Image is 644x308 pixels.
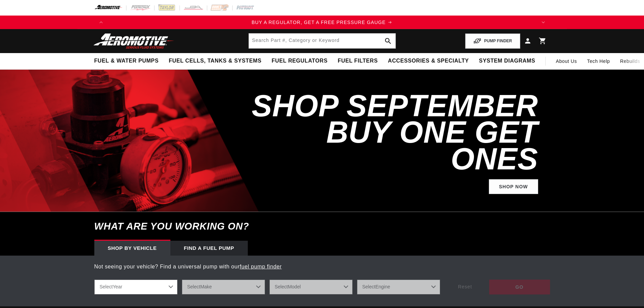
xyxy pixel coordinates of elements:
p: Not seeing your vehicle? Find a universal pump with our [94,262,550,271]
summary: Fuel Filters [333,53,383,69]
a: BUY A REGULATOR, GET A FREE PRESSURE GAUGE [108,19,536,26]
select: Make [182,280,265,294]
span: Fuel Filters [338,57,378,65]
span: Rebuilds [620,57,640,65]
span: Accessories & Specialty [388,57,469,65]
summary: Tech Help [582,53,615,69]
span: Fuel Cells, Tanks & Systems [169,57,261,65]
h2: SHOP SEPTEMBER BUY ONE GET ONES [249,93,538,172]
button: Translation missing: en.sections.announcements.next_announcement [536,16,550,29]
span: Fuel Regulators [271,57,327,65]
button: PUMP FINDER [465,33,520,49]
button: search button [381,33,396,48]
a: fuel pump finder [240,264,282,269]
summary: Fuel Cells, Tanks & Systems [164,53,266,69]
div: Find a Fuel Pump [170,241,248,256]
summary: Fuel & Water Pumps [89,53,164,69]
h6: What are you working on? [77,212,567,241]
slideshow-component: Translation missing: en.sections.announcements.announcement_bar [77,16,567,29]
input: Search by Part Number, Category or Keyword [249,33,396,48]
select: Engine [357,280,440,294]
div: Shop by vehicle [94,241,170,256]
span: System Diagrams [479,57,535,65]
summary: Accessories & Specialty [383,53,474,69]
select: Model [269,280,353,294]
span: Fuel & Water Pumps [94,57,159,65]
summary: Fuel Regulators [266,53,332,69]
span: Tech Help [587,57,610,65]
div: Announcement [108,19,536,26]
a: Shop Now [489,179,538,194]
div: 1 of 4 [108,19,536,26]
span: BUY A REGULATOR, GET A FREE PRESSURE GAUGE [252,20,386,25]
summary: System Diagrams [474,53,540,69]
button: Translation missing: en.sections.announcements.previous_announcement [94,16,108,29]
span: About Us [556,58,577,64]
select: Year [94,280,177,294]
a: About Us [551,53,582,69]
img: Aeromotive [92,33,176,49]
